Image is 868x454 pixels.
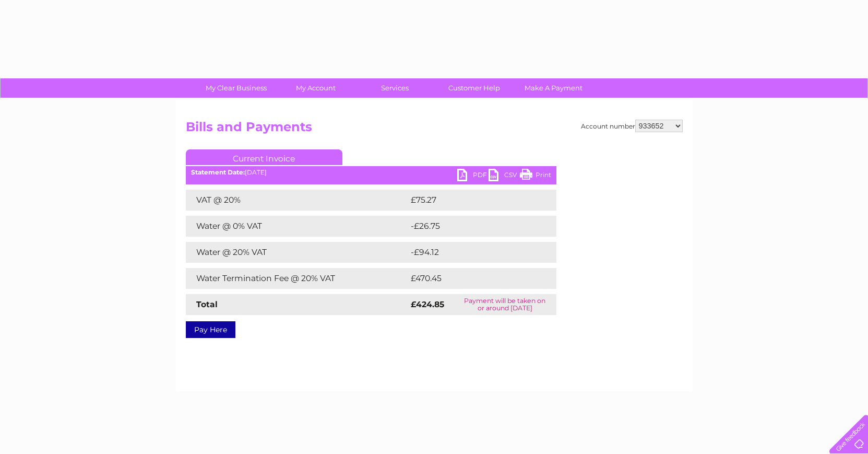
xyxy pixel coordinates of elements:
a: My Clear Business [193,78,279,98]
a: Customer Help [431,78,517,98]
td: -£94.12 [408,242,537,263]
a: Current Invoice [186,149,342,165]
td: Water Termination Fee @ 20% VAT [186,268,408,289]
td: Water @ 0% VAT [186,216,408,237]
div: [DATE] [186,169,556,176]
strong: £424.85 [411,299,444,309]
td: £75.27 [408,190,535,211]
div: Account number [581,120,683,132]
a: My Account [272,78,359,98]
td: -£26.75 [408,216,537,237]
b: Statement Date: [191,168,245,176]
td: Payment will be taken on or around [DATE] [454,294,556,315]
h2: Bills and Payments [186,120,683,139]
a: CSV [489,169,520,184]
a: Print [520,169,551,184]
td: VAT @ 20% [186,190,408,211]
td: Water @ 20% VAT [186,242,408,263]
a: Pay Here [186,321,235,338]
td: £470.45 [408,268,538,289]
a: Make A Payment [510,78,597,98]
a: Services [352,78,438,98]
a: PDF [457,169,489,184]
strong: Total [196,299,218,309]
